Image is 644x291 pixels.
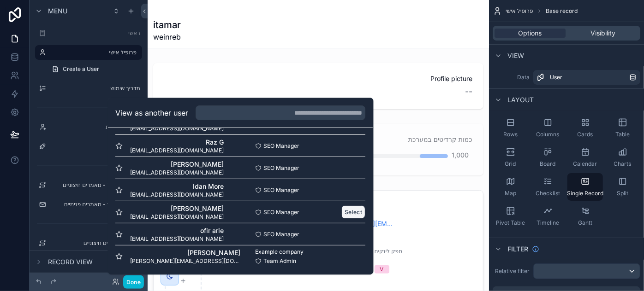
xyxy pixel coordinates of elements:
[130,138,224,147] span: Raz G
[130,235,224,243] span: [EMAIL_ADDRESS][DOMAIN_NAME]
[35,45,142,60] a: פרופיל אישי
[123,275,144,289] button: Done
[50,29,140,37] label: ראשי
[130,147,224,154] span: [EMAIL_ADDRESS][DOMAIN_NAME]
[263,164,299,172] span: SEO Manager
[263,231,299,238] span: SEO Manager
[48,257,93,267] span: Record view
[578,219,592,227] span: Gantt
[255,248,304,256] span: Example company
[130,169,224,176] span: [EMAIL_ADDRESS][DOMAIN_NAME]
[342,205,366,219] button: Select
[50,123,140,131] label: רשימת לקוחות
[536,190,560,197] span: Checklist
[50,49,137,56] label: פרופיל אישי
[493,203,528,230] button: Pivot Table
[130,257,240,265] span: [PERSON_NAME][EMAIL_ADDRESS][DOMAIN_NAME]
[567,173,603,201] button: Single Record
[605,173,640,201] button: Split
[493,173,528,201] button: Map
[519,29,542,38] span: Options
[493,144,528,171] button: Grid
[50,239,140,247] label: פורסם-מאמרים חיצוניים
[567,190,603,197] span: Single Record
[130,204,224,213] span: [PERSON_NAME]
[550,74,562,81] span: User
[540,160,556,168] span: Board
[130,191,224,198] span: [EMAIL_ADDRESS][DOMAIN_NAME]
[614,160,632,168] span: Charts
[35,81,142,96] a: מדריך שימוש
[493,268,530,275] label: Relative filter
[130,226,224,235] span: ofir arie
[35,26,142,41] a: ראשי
[50,181,140,189] label: מחכים לאישור - מאמרים חיצוניים
[605,144,640,171] button: Charts
[567,203,603,230] button: Gantt
[507,244,528,254] span: Filter
[496,219,525,227] span: Pivot Table
[50,85,140,92] label: מדריך שימוש
[35,197,142,212] a: מחכים לאישור - מאמרים פנימיים
[605,114,640,142] button: Table
[130,125,224,132] span: [EMAIL_ADDRESS][DOMAIN_NAME]
[263,257,296,265] span: Team Admin
[567,144,603,171] button: Calendar
[505,160,516,168] span: Grid
[263,186,299,194] span: SEO Manager
[263,142,299,150] span: SEO Manager
[493,74,530,81] label: Data
[46,62,142,76] a: Create a User
[130,182,224,191] span: Idan More
[507,51,524,60] span: View
[537,219,559,227] span: Timeline
[35,236,142,250] a: פורסם-מאמרים חיצוניים
[615,131,630,138] span: Table
[35,178,142,192] a: מחכים לאישור - מאמרים חיצוניים
[130,213,224,221] span: [EMAIL_ADDRESS][DOMAIN_NAME]
[567,114,603,142] button: Cards
[590,29,615,38] span: Visibility
[35,139,142,154] a: מילות מפתח
[115,107,188,118] h2: View as another user
[48,6,67,16] span: Menu
[153,18,181,31] h1: itamar
[63,65,99,73] span: Create a User
[50,201,140,208] label: מחכים לאישור - מאמרים פנימיים
[537,131,560,138] span: Columns
[530,203,566,230] button: Timeline
[50,143,140,150] label: מילות מפתח
[533,70,640,85] a: User
[507,95,534,105] span: Layout
[573,160,597,168] span: Calendar
[546,7,578,15] span: Base record
[530,144,566,171] button: Board
[130,160,224,169] span: [PERSON_NAME]
[35,120,142,134] a: רשימת לקוחות
[263,209,299,216] span: SEO Manager
[503,131,518,138] span: Rows
[153,31,181,42] span: weinreb
[578,131,593,138] span: Cards
[617,190,628,197] span: Split
[506,7,533,15] span: פרופיל אישי
[493,114,528,142] button: Rows
[530,114,566,142] button: Columns
[505,190,516,197] span: Map
[130,248,240,257] span: [PERSON_NAME]
[530,173,566,201] button: Checklist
